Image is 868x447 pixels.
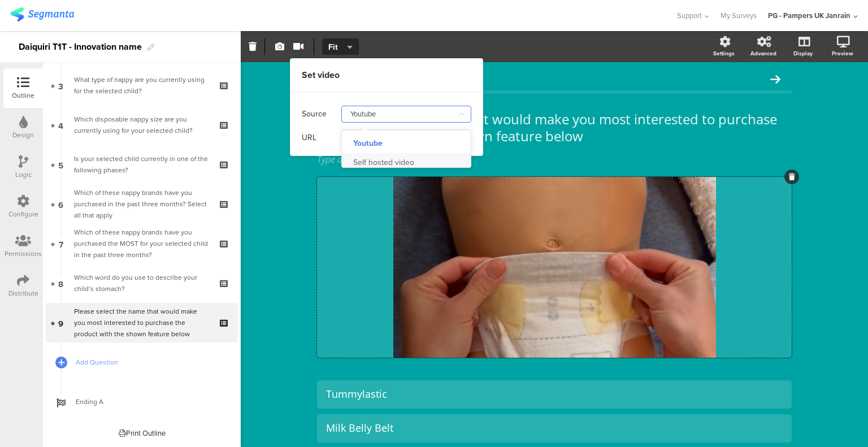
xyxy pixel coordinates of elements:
[677,10,702,21] span: Support
[8,288,38,298] div: Distribute
[74,227,209,261] div: Which of these nappy brands have you purchased the MOST for your selected child in the past three...
[317,111,792,145] p: Please select the name that would make you most interested to purchase the product with the shown...
[750,49,776,58] div: Advanced
[302,105,327,123] div: Source
[326,422,783,435] div: Milk Belly Belt
[58,158,63,171] span: 5
[317,153,792,166] div: Type a description here...
[46,303,238,342] a: 9 Please select the name that would make you most interested to purchase the product with the sho...
[46,382,238,422] a: Ending A
[58,316,63,329] span: 9
[5,249,42,259] div: Permissions
[74,272,209,294] div: Which word do you use to describe your child’s stomach?
[326,388,783,401] div: Tummylastic
[58,277,63,289] span: 8
[46,66,238,105] a: 3 What type of nappy are you currently using for the selected child?
[832,49,853,58] div: Preview
[12,90,34,101] div: Outline
[46,224,238,263] a: 7 Which of these nappy brands have you purchased the MOST for your selected child in the past thr...
[58,79,63,92] span: 3
[328,41,349,53] span: Fit
[10,7,74,21] img: segmanta logo
[59,237,63,250] span: 7
[8,209,38,219] div: Configure
[713,49,735,58] div: Settings
[19,38,142,56] div: Daiquiri T1T - Innovation name
[393,177,716,358] img: Please select the name that would make you most interested to purchase the product with the shown...
[322,38,359,55] button: Fit
[793,49,813,58] div: Display
[76,357,220,368] span: Add Question
[353,153,414,172] div: Self hosted video
[46,105,238,145] a: 4 Which disposable nappy size are you currently using for your selected child?
[12,130,34,140] div: Design
[74,306,209,340] div: Please select the name that would make you most interested to purchase the product with the shown...
[46,145,238,184] a: 5 Is your selected child currently in one of the following phases?
[74,187,209,221] div: Which of these nappy brands have you purchased in the past three months? Select all that apply
[76,396,220,407] span: Ending A
[46,184,238,224] a: 6 Which of these nappy brands have you purchased in the past three months? Select all that apply
[119,428,166,439] div: Print Outline
[353,134,383,153] div: Youtube
[302,69,340,81] span: Set video
[58,198,63,210] span: 6
[768,10,850,21] div: PG - Pampers UK Janrain
[341,106,471,123] input: Select video source
[15,170,32,180] div: Logic
[74,114,209,136] div: Which disposable nappy size are you currently using for your selected child?
[74,74,209,97] div: What type of nappy are you currently using for the selected child?
[58,119,63,131] span: 4
[74,153,209,176] div: Is your selected child currently in one of the following phases?
[46,263,238,303] a: 8 Which word do you use to describe your child’s stomach?
[302,129,316,147] div: URL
